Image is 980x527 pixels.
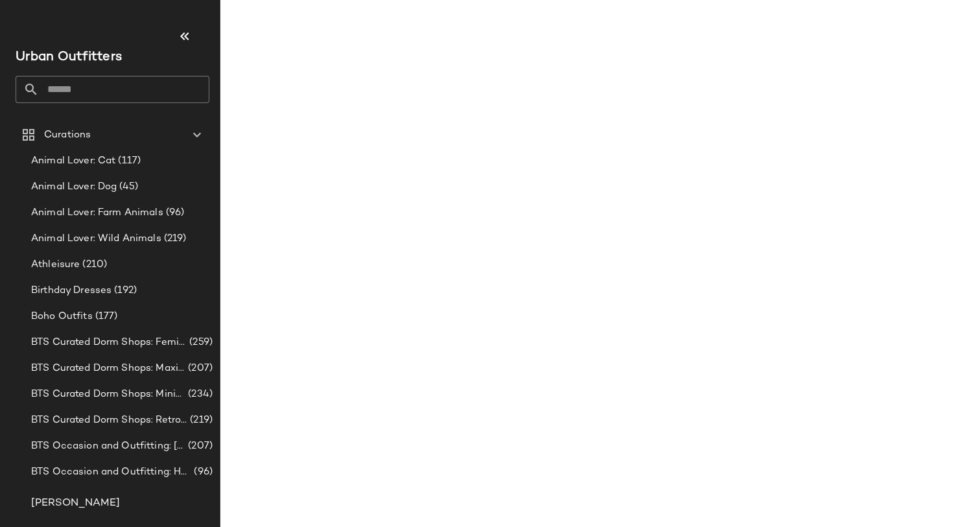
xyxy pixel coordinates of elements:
span: Animal Lover: Wild Animals [31,231,161,246]
span: Curations [44,128,91,143]
span: (216) [187,491,213,506]
span: Athleisure [31,257,80,272]
span: (259) [187,335,213,350]
span: (192) [111,283,137,298]
span: BTS Curated Dorm Shops: Feminine [31,335,187,350]
span: (177) [93,309,118,324]
span: (117) [115,154,141,169]
span: (219) [187,413,213,428]
span: (207) [185,439,213,454]
span: (210) [80,257,107,272]
span: (234) [185,387,213,402]
span: BTS Occassion and Outfitting: Campus Lounge [31,491,187,506]
span: (207) [185,361,213,376]
span: (96) [163,205,185,220]
span: Animal Lover: Dog [31,180,117,194]
span: [PERSON_NAME] [31,496,120,511]
span: BTS Curated Dorm Shops: Maximalist [31,361,185,376]
span: Animal Lover: Cat [31,154,115,169]
span: BTS Curated Dorm Shops: Minimalist [31,387,185,402]
span: Animal Lover: Farm Animals [31,205,163,220]
span: Boho Outfits [31,309,93,324]
span: BTS Occasion and Outfitting: [PERSON_NAME] to Party [31,439,185,454]
span: Current Company Name [16,51,122,64]
span: BTS Occasion and Outfitting: Homecoming Dresses [31,465,191,480]
span: (45) [117,180,138,194]
span: (96) [191,465,213,480]
span: BTS Curated Dorm Shops: Retro+ Boho [31,413,187,428]
span: Birthday Dresses [31,283,111,298]
span: (219) [161,231,187,246]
